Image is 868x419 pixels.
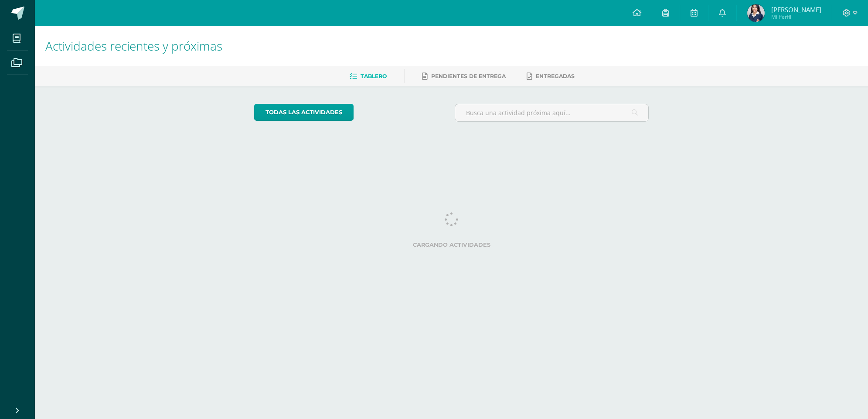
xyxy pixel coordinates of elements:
[422,69,506,83] a: Pendientes de entrega
[455,104,648,121] input: Busca una actividad próxima aquí...
[771,13,821,20] span: Mi Perfil
[350,69,387,83] a: Tablero
[771,5,821,14] span: [PERSON_NAME]
[361,73,387,79] span: Tablero
[536,73,575,79] span: Entregadas
[254,242,649,248] label: Cargando actividades
[431,73,506,79] span: Pendientes de entrega
[747,4,765,22] img: e6fe6832e7bafbe32f68e019e6e5c2c0.png
[527,69,575,83] a: Entregadas
[45,37,222,54] span: Actividades recientes y próximas
[254,104,354,121] a: todas las Actividades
